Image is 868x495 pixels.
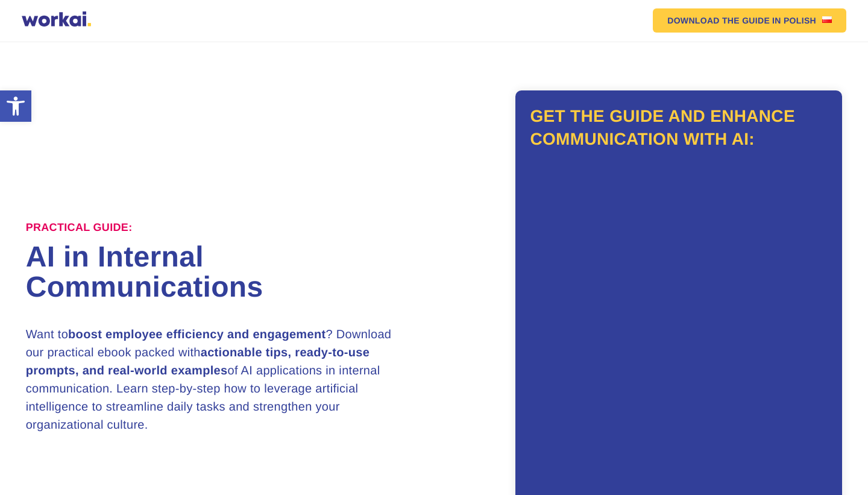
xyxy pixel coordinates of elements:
[822,16,832,23] img: US flag
[530,105,828,151] h2: Get the guide and enhance communication with AI:
[68,328,325,341] strong: boost employee efficiency and engagement
[653,8,846,33] a: DOWNLOAD THE GUIDEIN POLISHUS flag
[26,326,394,434] h3: Want to ? Download our practical ebook packed with of AI applications in internal communication. ...
[667,16,770,25] em: DOWNLOAD THE GUIDE
[26,242,434,303] h1: AI in Internal Communications
[26,221,133,235] label: Practical Guide:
